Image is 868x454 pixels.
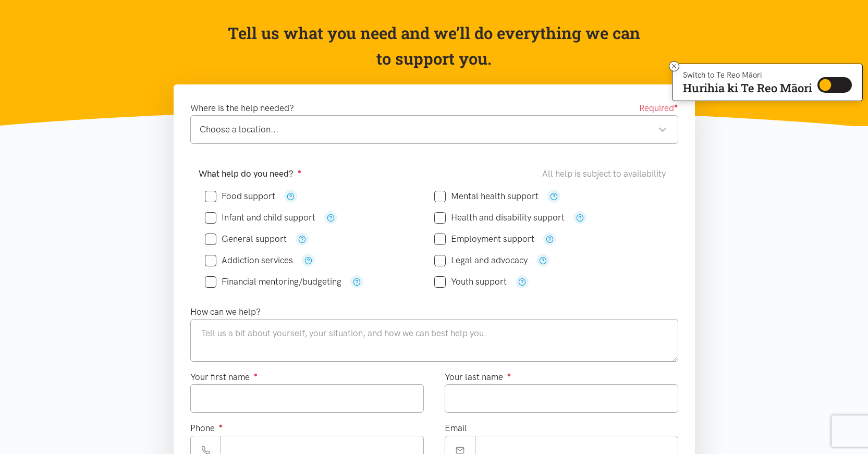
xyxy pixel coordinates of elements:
div: Choose a location... [200,122,667,137]
div: All help is subject to availability [542,167,670,181]
label: Infant and child support [205,213,315,222]
label: Food support [205,192,275,201]
label: Phone [190,421,223,435]
label: Legal and advocacy [434,256,528,265]
sup: ● [219,422,223,430]
p: Switch to Te Reo Māori [683,72,812,78]
label: How can we help? [190,305,261,319]
label: Email [445,421,467,435]
label: Health and disability support [434,213,565,222]
p: Hurihia ki Te Reo Māori [683,83,812,93]
sup: ● [254,371,258,378]
sup: ● [507,371,511,378]
label: Mental health support [434,192,539,201]
label: General support [205,235,287,243]
sup: ● [298,167,302,175]
span: Required [639,101,678,115]
label: What help do you need? [199,167,302,181]
label: Financial mentoring/budgeting [205,277,341,286]
p: Tell us what you need and we’ll do everything we can to support you. [227,20,641,72]
sup: ● [674,102,678,109]
label: Youth support [434,277,507,286]
label: Addiction services [205,256,293,265]
label: Where is the help needed? [190,101,294,115]
label: Your first name [190,370,258,384]
label: Your last name [445,370,511,384]
label: Employment support [434,235,534,243]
